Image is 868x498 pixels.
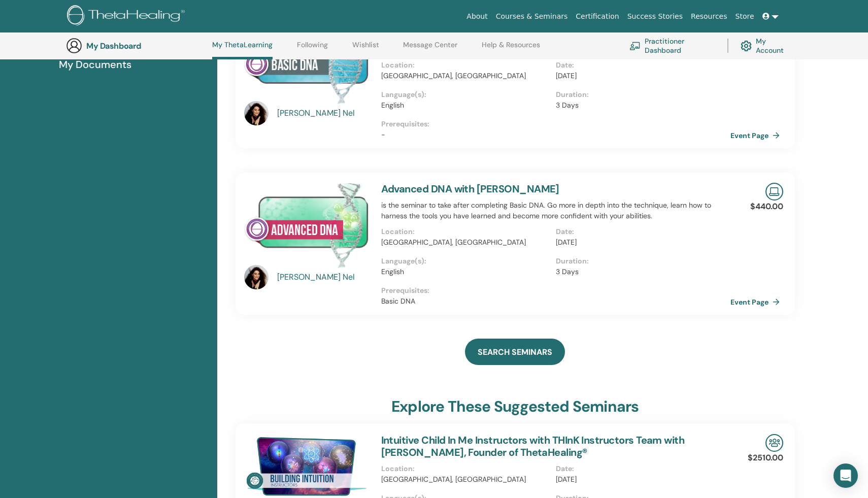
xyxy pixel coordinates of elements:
a: My Account [741,35,792,57]
p: - [381,129,731,140]
p: Prerequisites : [381,119,731,129]
p: English [381,100,550,111]
img: Advanced DNA [244,183,369,268]
p: Location : [381,60,550,71]
h3: explore these suggested seminars [391,397,639,416]
a: About [462,7,491,26]
p: [GEOGRAPHIC_DATA], [GEOGRAPHIC_DATA] [381,237,550,248]
a: Message Center [403,41,457,57]
img: Live Online Seminar [765,183,783,201]
p: Location : [381,463,550,474]
p: Language(s) : [381,89,550,100]
p: Duration : [556,89,724,100]
img: generic-user-icon.jpg [66,38,82,54]
p: Duration : [556,256,724,267]
div: Open Intercom Messenger [833,463,858,488]
a: Following [297,41,328,57]
p: [GEOGRAPHIC_DATA], [GEOGRAPHIC_DATA] [381,71,550,81]
p: Basic DNA [381,296,731,307]
p: Date : [556,226,724,237]
a: Practitioner Dashboard [629,35,715,57]
a: Event Page [730,128,784,143]
p: Prerequisites : [381,285,731,296]
span: SEARCH SEMINARS [478,347,552,357]
a: Store [731,7,758,26]
p: Language(s) : [381,256,550,267]
a: My ThetaLearning [212,41,273,59]
a: Advanced DNA with [PERSON_NAME] [381,182,559,195]
p: Location : [381,226,550,237]
h3: My Dashboard [86,41,188,51]
p: 3 Days [556,267,724,277]
a: [PERSON_NAME] Nel [277,107,371,119]
span: My Documents [59,57,131,72]
p: [DATE] [556,474,724,485]
p: English [381,267,550,277]
a: Success Stories [623,7,687,26]
img: In-Person Seminar [765,434,783,452]
p: [DATE] [556,237,724,248]
img: Basic DNA [244,16,369,104]
p: $2510.00 [748,452,783,464]
img: logo.png [67,5,188,28]
a: Certification [572,7,623,26]
p: $440.00 [750,201,783,213]
p: 3 Days [556,100,724,111]
a: Wishlist [352,41,379,57]
img: default.jpg [244,265,269,289]
a: Help & Resources [482,41,540,57]
a: Resources [687,7,731,26]
img: cog.svg [741,38,752,54]
p: Date : [556,60,724,71]
p: [DATE] [556,71,724,81]
img: chalkboard-teacher.svg [629,42,641,50]
a: Courses & Seminars [492,7,572,26]
a: SEARCH SEMINARS [465,339,565,365]
img: default.jpg [244,101,269,125]
a: Intuitive Child In Me Instructors with THInK Instructors Team with [PERSON_NAME], Founder of Thet... [381,434,685,459]
p: Date : [556,463,724,474]
a: Event Page [730,294,784,310]
p: [GEOGRAPHIC_DATA], [GEOGRAPHIC_DATA] [381,474,550,485]
p: is the seminar to take after completing Basic DNA. Go more in depth into the technique, learn how... [381,200,731,221]
a: [PERSON_NAME] Nel [277,271,371,283]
